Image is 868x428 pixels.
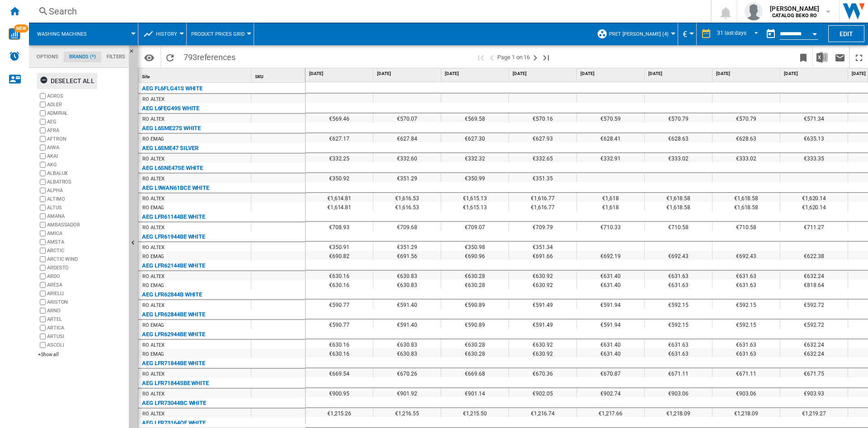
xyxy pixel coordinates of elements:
div: €591.49 [509,320,576,329]
div: €631.63 [645,339,712,348]
div: €709.07 [441,222,509,231]
div: €570.07 [373,113,441,122]
div: €351.35 [509,173,576,182]
label: ARESA [47,282,125,288]
div: 31 last days [717,30,746,36]
div: €630.92 [509,348,576,357]
div: €628.41 [577,133,644,142]
input: brand.name [40,230,46,236]
div: €631.63 [645,280,712,289]
div: €569.58 [441,113,509,122]
div: [DATE] [375,68,441,80]
div: RO ALTEX [142,95,165,104]
label: ARCTIC [47,247,125,254]
div: €630.16 [306,271,373,280]
div: [DATE] [511,68,576,80]
div: €592.15 [712,320,780,329]
button: Next page [530,47,541,68]
div: €711.27 [780,222,848,231]
label: ARIELLI [47,290,125,297]
div: €1,615.13 [441,202,509,211]
div: AEG LFR73044BC WHITE [142,398,206,409]
span: [PERSON_NAME] [770,4,819,13]
div: €900.95 [306,388,373,397]
div: €590.89 [441,320,509,329]
div: RO EMAG [142,135,164,144]
div: AEG LFR62844B WHITE [142,289,202,300]
input: brand.name [40,127,46,133]
div: €669.68 [441,368,509,377]
div: AEG LFR71844SBE WHITE [142,378,209,389]
div: €350.91 [306,242,373,251]
div: €332.65 [509,153,576,162]
div: €631.40 [577,280,644,289]
input: brand.name [40,110,46,116]
div: €632.24 [780,271,848,280]
div: €591.94 [577,300,644,309]
div: €1,216.55 [373,408,441,417]
button: md-calendar [762,25,780,43]
div: [DATE] [782,68,848,80]
button: Product prices grid [191,23,249,45]
label: AMBASSADOR [47,221,125,228]
div: Sort None [140,68,251,82]
div: €710.58 [712,222,780,231]
div: RO ALTEX [142,194,165,203]
div: RO ALTEX [142,155,165,164]
div: AEG FL6FLG41S WHITE [142,83,203,94]
label: ARNO [47,307,125,314]
input: brand.name [40,265,46,271]
div: €632.24 [780,339,848,348]
div: €1,217.66 [577,408,644,417]
div: €631.63 [645,348,712,357]
div: €691.56 [373,251,441,260]
input: brand.name [40,179,46,185]
span: pret [PERSON_NAME] (4) [609,31,669,37]
span: [DATE] [716,71,778,77]
label: AFRA [47,127,125,134]
span: Washing machines [37,31,87,37]
div: RO ALTEX [142,243,165,252]
button: € [683,23,692,45]
span: [DATE] [309,71,371,77]
label: ARDESTO [47,264,125,271]
div: €631.63 [712,348,780,357]
img: excel-24x24.png [816,52,827,63]
div: AEG L9WAN61BCE WHITE [142,183,209,193]
div: €1,618.58 [712,193,780,202]
div: €1,618.58 [712,202,780,211]
div: RO ALTEX [142,370,165,379]
div: RO ALTEX [142,341,165,350]
div: €1,616.53 [373,193,441,202]
b: CATALOG BEKO RO [772,13,817,19]
div: €901.14 [441,388,509,397]
div: €692.19 [577,251,644,260]
div: €333.02 [712,153,780,162]
button: First page [476,47,486,68]
div: €710.58 [645,222,712,231]
div: Search [49,5,687,18]
div: €671.75 [780,368,848,377]
div: Deselect all [40,73,94,89]
button: History [156,23,182,45]
button: Reload [161,47,179,68]
div: €670.36 [509,368,576,377]
div: €628.63 [712,133,780,142]
div: Sort None [253,68,305,82]
div: €1,218.09 [712,408,780,417]
div: €691.66 [509,251,576,260]
input: brand.name [40,170,46,176]
div: €630.16 [306,348,373,357]
div: €332.32 [441,153,509,162]
div: AEG L6FEG49S WHITE [142,103,199,114]
div: €631.63 [712,280,780,289]
div: Washing machines [33,23,133,45]
div: AEG LFR62944BE WHITE [142,329,205,340]
div: AEG LFR61944BE WHITE [142,231,205,242]
label: AMICA [47,230,125,237]
div: SKU Sort None [253,68,305,82]
span: [DATE] [513,71,575,77]
div: €570.59 [577,113,644,122]
div: €591.94 [577,320,644,329]
input: brand.name [40,273,46,279]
